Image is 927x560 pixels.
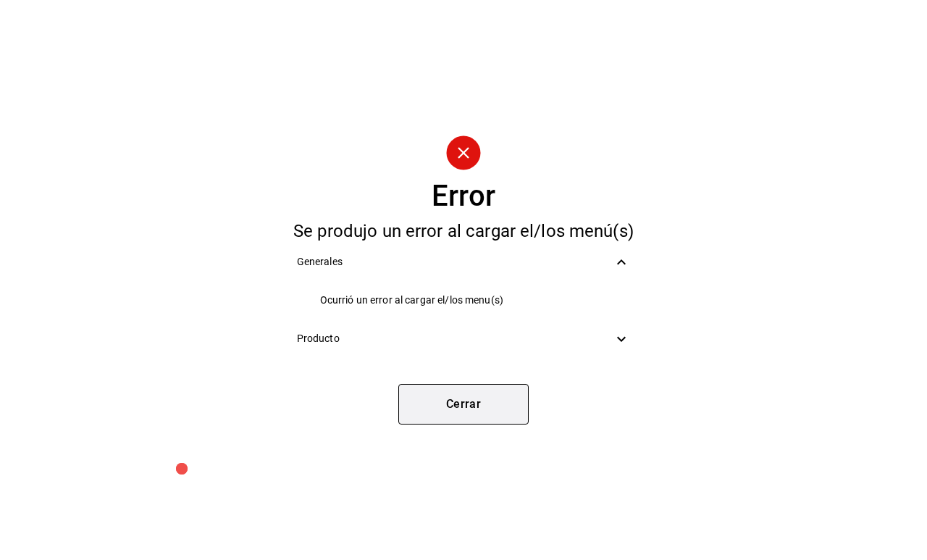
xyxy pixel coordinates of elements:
[297,254,613,269] span: Generales
[297,331,613,346] span: Producto
[398,384,529,425] button: Cerrar
[285,322,642,355] div: Producto
[320,293,631,308] span: Ocurrió un error al cargar el/los menu(s)
[432,182,495,211] div: Error
[285,246,642,278] div: Generales
[285,222,642,240] div: Se produjo un error al cargar el/los menú(s)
